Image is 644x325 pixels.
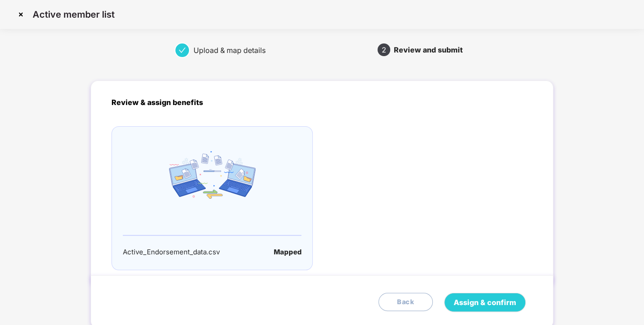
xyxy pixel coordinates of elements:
div: Upload & map details [194,43,273,57]
p: Active member list [33,9,115,20]
span: 2 [382,46,386,53]
button: Assign & confirm [444,293,526,312]
div: Mapped [273,247,301,258]
p: Review & assign benefits [111,97,533,108]
span: check [179,47,186,54]
span: Assign & confirm [454,297,516,308]
span: Back [397,297,414,307]
button: Back [378,293,433,311]
img: email_icon [169,151,256,199]
div: Review and submit [394,43,463,57]
img: svg+xml;base64,PHN2ZyBpZD0iQ3Jvc3MtMzJ4MzIiIHhtbG5zPSJodHRwOi8vd3d3LnczLm9yZy8yMDAwL3N2ZyIgd2lkdG... [14,7,28,22]
div: Active_Endorsement_data.csv [123,247,220,258]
